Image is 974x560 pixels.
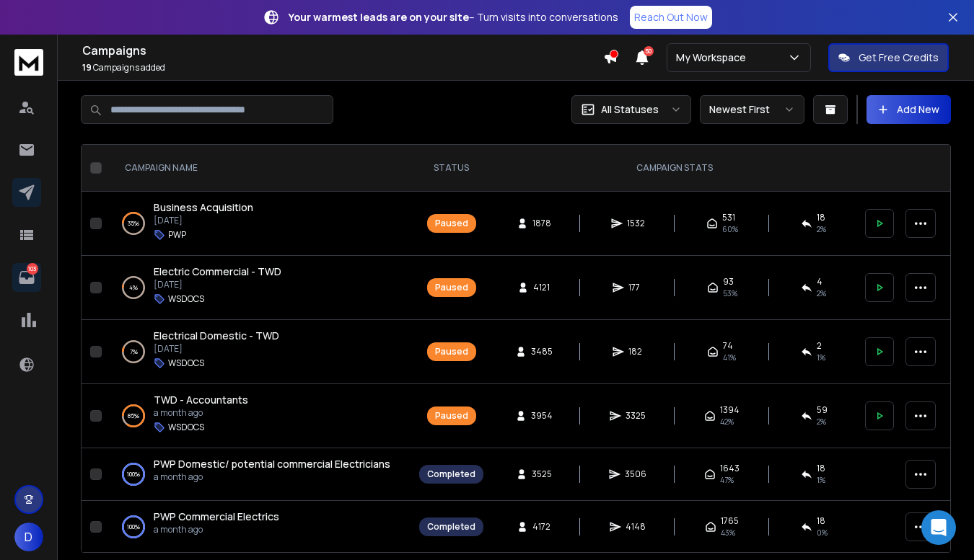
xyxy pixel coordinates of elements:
p: All Statuses [601,102,659,117]
span: 0 % [817,527,828,538]
p: 4 % [129,280,138,295]
th: CAMPAIGN STATS [492,145,856,192]
span: 4148 [626,521,646,533]
span: 60 % [722,223,738,235]
span: 177 [628,282,643,293]
span: TWD - Accountants [154,393,248,406]
span: 74 [723,340,733,352]
button: Newest First [700,95,804,124]
p: a month ago [154,524,279,535]
button: D [14,523,43,551]
a: PWP Commercial Electrics [154,510,279,524]
td: 100%PWP Domestic/ potential commercial Electriciansa month ago [108,448,411,501]
h1: Campaigns [82,42,603,59]
p: [DATE] [154,343,279,355]
span: PWP Commercial Electrics [154,510,279,523]
a: Electrical Domestic - TWD [154,329,279,343]
div: Paused [435,410,468,422]
div: Completed [427,468,475,480]
div: Paused [435,218,468,229]
span: 43 % [721,527,735,538]
span: 3506 [625,468,646,480]
span: 1643 [720,463,740,474]
th: STATUS [411,145,492,192]
p: a month ago [154,407,248,419]
span: 2 [817,340,822,352]
span: 3525 [532,468,552,480]
p: 7 % [130,345,138,359]
span: 47 % [720,474,734,486]
td: 7%Electrical Domestic - TWD[DATE]WSDOCS [108,320,411,384]
span: 3325 [626,410,646,422]
span: 1394 [720,404,740,416]
a: TWD - Accountants [154,393,248,407]
p: Reach Out Now [634,10,708,25]
p: 103 [27,263,38,275]
p: My Workspace [676,50,752,65]
p: Campaigns added [82,62,603,74]
span: 3954 [531,410,553,422]
button: Get Free Credits [828,43,949,72]
span: 1878 [532,218,551,229]
td: 100%PWP Commercial Electricsa month ago [108,501,411,554]
p: – Turn visits into conversations [289,10,618,25]
span: 1 % [817,352,825,363]
td: 35%Business Acquisition[DATE]PWP [108,192,411,256]
a: Reach Out Now [630,6,712,29]
span: 42 % [720,416,734,427]
p: Get Free Credits [859,50,939,65]
span: 18 [817,463,825,474]
p: 35 % [128,216,139,231]
p: 100 % [127,467,140,481]
div: Paused [435,282,468,293]
span: 1 % [817,474,825,486]
span: 4172 [532,521,550,533]
p: WSDOCS [168,422,204,433]
span: 93 [723,276,734,288]
th: CAMPAIGN NAME [108,145,411,192]
p: a month ago [154,471,390,483]
p: WSDOCS [168,357,204,369]
td: 85%TWD - Accountantsa month agoWSDOCS [108,384,411,448]
span: 3485 [531,346,553,357]
span: 2 % [817,288,826,299]
span: 4121 [533,282,550,293]
button: Add New [866,95,951,124]
span: 2 % [817,416,826,427]
span: 18 [817,515,825,527]
span: PWP Domestic/ potential commercial Electricians [154,457,390,471]
span: 1765 [721,515,739,527]
span: 18 [817,212,825,223]
p: [DATE] [154,279,281,290]
span: 41 % [723,352,736,363]
span: 59 [817,404,828,416]
a: PWP Domestic/ potential commercial Electricians [154,457,390,471]
img: logo [14,49,43,76]
span: 50 [644,46,654,56]
p: 100 % [127,520,140,534]
div: Paused [435,346,468,357]
a: Electric Commercial - TWD [154,265,281,279]
span: 53 % [723,288,737,299]
span: 1532 [627,218,645,229]
div: Completed [427,521,475,533]
span: 4 [817,276,822,288]
span: 2 % [817,223,826,235]
td: 4%Electric Commercial - TWD[DATE]WSDOCS [108,256,411,320]
strong: Your warmest leads are on your site [289,10,469,24]
span: 19 [82,61,92,74]
span: 182 [628,346,643,357]
p: WSDOCS [168,293,204,305]
span: 531 [722,212,735,223]
p: 85 % [128,409,139,423]
p: [DATE] [154,215,253,226]
p: PWP [168,229,186,241]
div: Open Intercom Messenger [921,510,956,545]
a: Business Acquisition [154,200,253,215]
a: 103 [12,263,41,292]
